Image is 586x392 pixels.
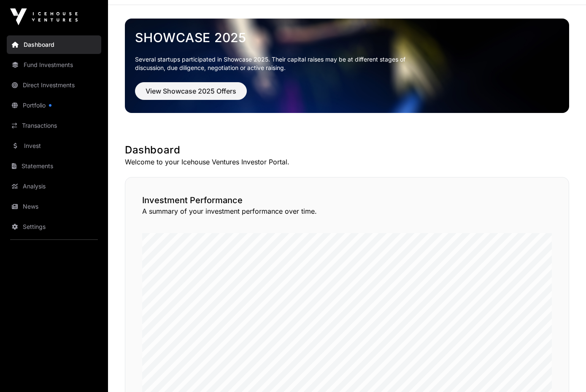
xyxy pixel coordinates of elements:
[7,56,101,74] a: Fund Investments
[135,30,559,45] a: Showcase 2025
[10,8,78,25] img: Icehouse Ventures Logo
[142,206,552,216] p: A summary of your investment performance over time.
[135,91,247,99] a: View Showcase 2025 Offers
[544,352,586,392] iframe: Chat Widget
[146,86,236,96] span: View Showcase 2025 Offers
[7,76,101,94] a: Direct Investments
[7,217,101,236] a: Settings
[7,116,101,135] a: Transactions
[135,55,419,72] p: Several startups participated in Showcase 2025. Their capital raises may be at different stages o...
[7,157,101,175] a: Statements
[125,157,569,167] p: Welcome to your Icehouse Ventures Investor Portal.
[142,194,552,206] h2: Investment Performance
[125,19,569,113] img: Showcase 2025
[135,82,247,100] button: View Showcase 2025 Offers
[125,143,569,157] h1: Dashboard
[7,177,101,196] a: Analysis
[7,96,101,115] a: Portfolio
[7,197,101,216] a: News
[7,35,101,54] a: Dashboard
[7,137,101,155] a: Invest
